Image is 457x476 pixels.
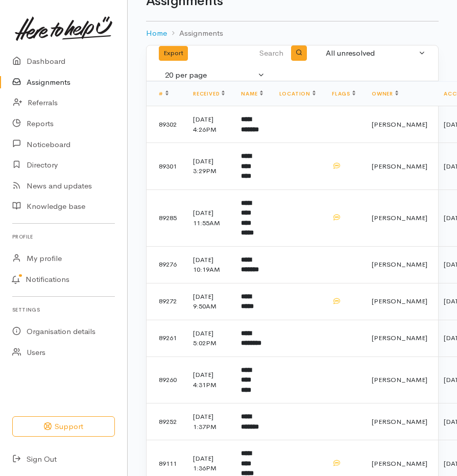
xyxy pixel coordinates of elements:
[147,143,185,190] td: 89301
[372,213,427,222] span: [PERSON_NAME]
[147,403,185,440] td: 89252
[146,21,439,45] nav: breadcrumb
[239,41,286,65] input: Search
[185,189,233,246] td: [DATE] 11:55AM
[147,356,185,403] td: 89260
[147,320,185,356] td: 89261
[146,28,167,39] a: Home
[185,320,233,356] td: [DATE] 5:02PM
[185,106,233,143] td: [DATE] 4:26PM
[372,334,427,342] span: [PERSON_NAME]
[372,375,427,384] span: [PERSON_NAME]
[185,356,233,403] td: [DATE] 4:31PM
[147,246,185,283] td: 89276
[159,65,271,85] button: 20 per page
[372,260,427,269] span: [PERSON_NAME]
[193,90,225,97] a: Received
[185,143,233,190] td: [DATE] 3:29PM
[147,283,185,320] td: 89272
[165,69,256,81] div: 20 per page
[185,246,233,283] td: [DATE] 10:19AM
[320,43,432,63] button: All unresolved
[372,297,427,305] span: [PERSON_NAME]
[279,90,316,97] a: Location
[159,46,188,61] button: Export
[147,189,185,246] td: 89285
[372,459,427,468] span: [PERSON_NAME]
[185,403,233,440] td: [DATE] 1:37PM
[372,417,427,426] span: [PERSON_NAME]
[372,162,427,171] span: [PERSON_NAME]
[372,120,427,129] span: [PERSON_NAME]
[12,416,115,437] button: Support
[372,90,398,97] a: Owner
[241,90,262,97] a: Name
[185,283,233,320] td: [DATE] 9:50AM
[12,303,115,317] h6: Settings
[147,106,185,143] td: 89302
[159,90,169,97] a: #
[326,47,417,59] div: All unresolved
[332,90,355,97] a: Flags
[12,230,115,244] h6: Profile
[167,28,223,39] li: Assignments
